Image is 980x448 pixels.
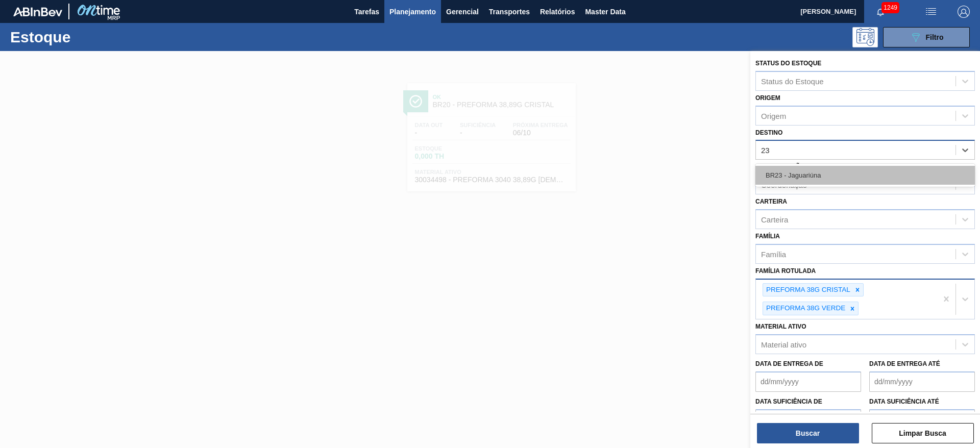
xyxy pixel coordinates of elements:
[925,6,937,18] img: userActions
[761,215,788,223] div: Carteira
[755,129,782,136] label: Destino
[755,360,823,367] label: Data de Entrega de
[489,6,530,18] span: Transportes
[755,60,821,67] label: Status do Estoque
[585,6,625,18] span: Master Data
[540,6,575,18] span: Relatórios
[761,77,824,85] div: Status do Estoque
[10,31,163,43] h1: Estoque
[755,409,861,430] input: dd/mm/yyyy
[881,2,899,13] span: 1249
[761,250,786,258] div: Família
[755,323,806,330] label: Material ativo
[446,6,479,18] span: Gerencial
[755,233,780,240] label: Família
[926,33,944,41] span: Filtro
[755,94,780,102] label: Origem
[883,27,970,47] button: Filtro
[864,5,897,19] button: Notificações
[763,284,852,296] div: PREFORMA 38G CRISTAL
[755,398,822,405] label: Data suficiência de
[869,398,939,405] label: Data suficiência até
[852,27,878,47] div: Pogramando: nenhum usuário selecionado
[958,6,970,18] img: Logout
[755,371,861,392] input: dd/mm/yyyy
[869,409,975,430] input: dd/mm/yyyy
[869,371,975,392] input: dd/mm/yyyy
[389,6,436,18] span: Planejamento
[755,166,975,185] div: BR23 - Jaguariúna
[13,7,62,16] img: TNhmsLtSVTkK8tSr43FrP2fwEKptu5GPRR3wAAAABJRU5ErkJggg==
[354,6,379,18] span: Tarefas
[755,163,805,170] label: Coordenação
[755,198,787,205] label: Carteira
[761,111,786,120] div: Origem
[761,340,806,349] div: Material ativo
[763,302,847,315] div: PREFORMA 38G VERDE
[869,360,940,367] label: Data de Entrega até
[755,267,816,275] label: Família Rotulada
